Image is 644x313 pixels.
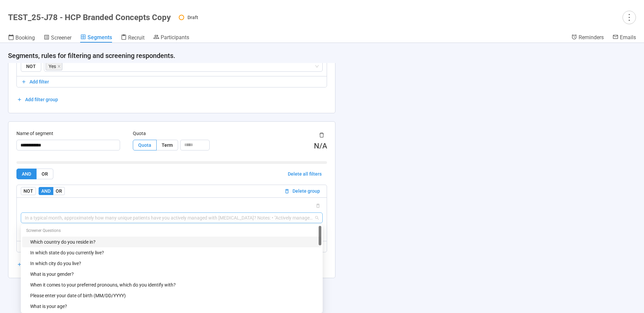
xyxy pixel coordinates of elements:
span: In a typical month, approximately how many unique patients have you actively managed with Gout? N... [25,213,319,223]
a: Segments [80,34,112,43]
a: Emails [612,34,636,42]
span: Reminders [579,34,604,41]
h4: Segments, rules for filtering and screening respondents. [8,51,631,60]
span: more [625,13,634,22]
button: Delete group [281,187,323,195]
button: Add filter group [16,94,58,105]
span: Draft [187,15,198,20]
label: Quota [133,130,146,137]
span: Add filter [30,78,49,85]
span: OR [42,171,48,177]
button: Add filter group [16,259,58,270]
span: Segments [88,34,112,41]
span: Screener [51,35,71,41]
a: Participants [153,34,189,42]
button: more [623,11,636,24]
span: AND [41,188,51,194]
span: Participants [161,34,189,41]
div: What is your age? [30,303,317,310]
div: In which state do you currently live? [30,249,317,256]
a: Reminders [571,34,604,42]
span: Yes [46,62,62,70]
label: Name of segment [16,130,53,137]
span: delete [319,132,324,138]
span: Delete group [292,187,320,195]
div: In which city do you live? [30,260,317,267]
span: Recruit [128,35,145,41]
div: N/A [314,140,327,152]
span: OR [56,188,62,194]
a: Recruit [121,34,145,43]
span: Emails [620,34,636,41]
span: Quota [138,142,151,148]
div: When it comes to your preferred pronouns, which do you identify with? [30,281,317,289]
div: Which country do you reside in? [30,238,317,246]
span: Add filter group [25,96,58,103]
span: Yes [49,63,56,70]
div: Screener Questions [22,226,321,237]
div: What is your gender? [30,270,317,278]
a: Booking [8,34,35,43]
button: delete [316,130,327,140]
a: Screener [44,34,71,43]
span: AND [22,171,31,177]
div: Please enter your date of birth (MM/DD/YYYY) [30,292,317,299]
h1: TEST_25-J78 - HCP Branded Concepts Copy [8,13,171,22]
span: Term [162,142,173,148]
button: Delete all filters [282,169,327,179]
span: close [57,65,61,68]
button: Add filter [17,76,327,87]
span: Booking [15,35,35,41]
button: Add filter [17,241,327,252]
span: Delete all filters [288,170,322,178]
